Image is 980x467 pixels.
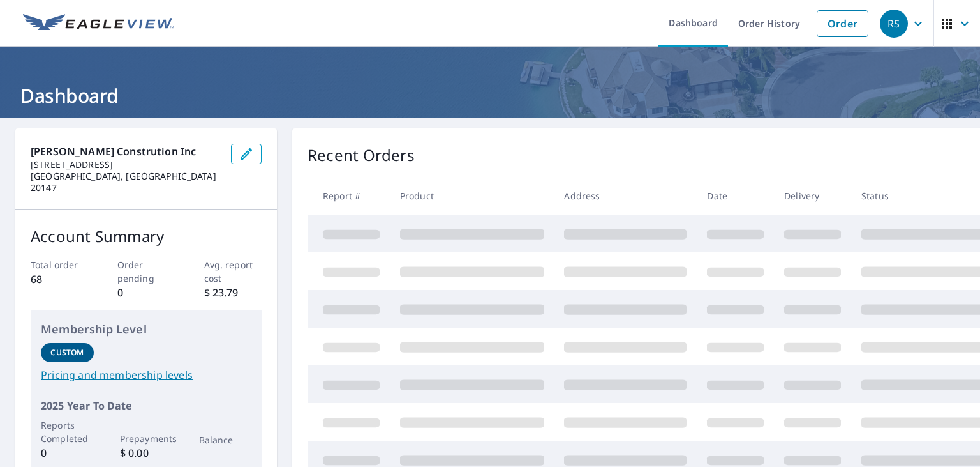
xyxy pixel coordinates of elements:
p: Total order [31,258,89,272]
p: 2025 Year To Date [41,398,251,413]
p: [PERSON_NAME] Constrution inc [31,144,221,159]
a: Order [817,10,868,37]
p: [STREET_ADDRESS] [31,159,221,171]
p: 0 [41,445,94,461]
p: Order pending [117,258,175,285]
th: Date [697,177,774,215]
p: $ 23.79 [204,285,262,300]
img: EV Logo [23,14,174,33]
p: Prepayments [120,432,173,445]
th: Product [390,177,554,215]
p: Balance [199,433,252,447]
div: RS [880,10,908,38]
a: Pricing and membership levels [41,367,251,383]
h1: Dashboard [15,82,965,109]
p: Membership Level [41,321,251,338]
p: Reports Completed [41,418,94,445]
th: Delivery [774,177,851,215]
p: $ 0.00 [120,445,173,461]
th: Address [554,177,697,215]
p: Recent Orders [308,144,415,167]
th: Report # [308,177,390,215]
p: [GEOGRAPHIC_DATA], [GEOGRAPHIC_DATA] 20147 [31,171,221,194]
p: 0 [117,285,175,300]
p: 68 [31,272,89,287]
p: Avg. report cost [204,258,262,285]
p: Account Summary [31,225,262,248]
p: Custom [50,347,84,358]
